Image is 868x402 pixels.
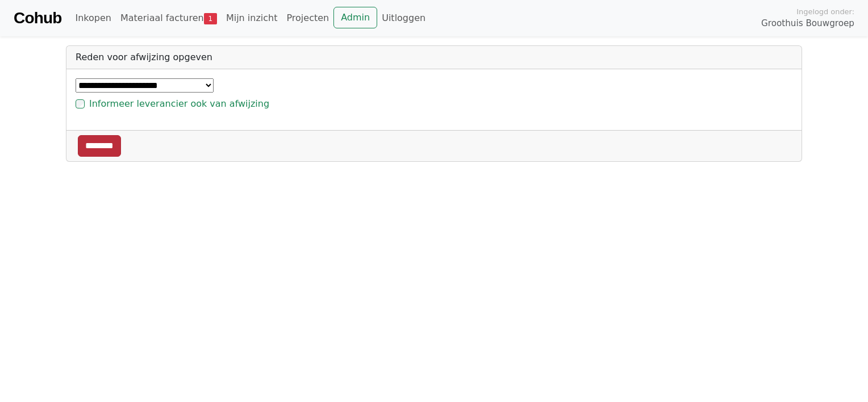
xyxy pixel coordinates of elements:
a: Materiaal facturen1 [116,7,222,30]
a: Admin [333,7,377,28]
a: Inkopen [70,7,115,30]
span: Ingelogd onder: [796,6,854,17]
span: Groothuis Bouwgroep [761,17,854,30]
a: Projecten [282,7,333,30]
div: Reden voor afwijzing opgeven [66,46,802,69]
label: Informeer leverancier ook van afwijzing [89,97,269,111]
a: Uitloggen [377,7,430,30]
a: Mijn inzicht [222,7,282,30]
span: 1 [204,13,217,24]
a: Cohub [14,5,61,32]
